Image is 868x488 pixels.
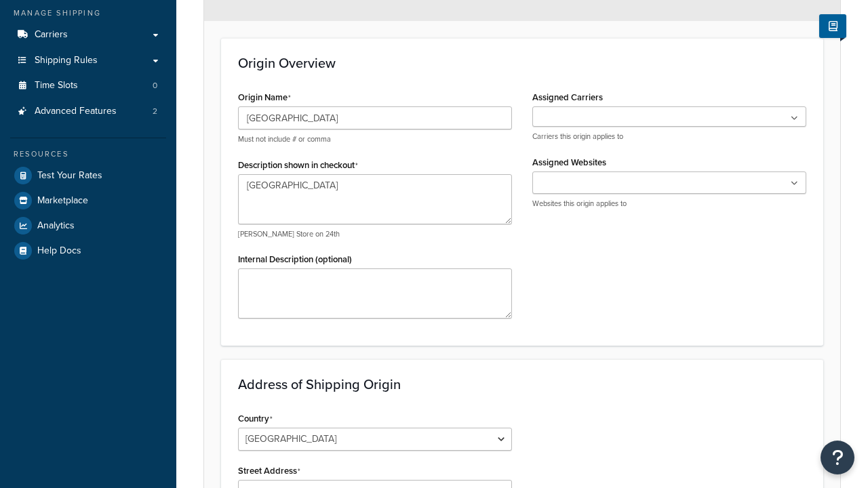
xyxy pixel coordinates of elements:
label: Assigned Carriers [532,92,603,102]
p: [PERSON_NAME] Store on 24th [238,229,512,239]
div: Manage Shipping [10,7,166,19]
p: Must not include # or comma [238,134,512,144]
h3: Address of Shipping Origin [238,377,806,392]
h3: Origin Overview [238,56,806,70]
a: Advanced Features2 [10,99,166,124]
label: Assigned Websites [532,157,606,167]
li: Advanced Features [10,99,166,124]
a: Shipping Rules [10,48,166,73]
span: 0 [153,80,157,91]
span: Test Your Rates [37,170,102,182]
span: Analytics [37,220,75,232]
label: Country [238,413,273,424]
span: Time Slots [35,80,78,91]
a: Marketplace [10,188,166,213]
a: Test Your Rates [10,163,166,188]
label: Street Address [238,466,300,476]
li: Time Slots [10,73,166,98]
p: Websites this origin applies to [532,199,806,209]
button: Show Help Docs [819,14,846,38]
span: Help Docs [37,245,81,257]
a: Time Slots0 [10,73,166,98]
textarea: [GEOGRAPHIC_DATA] [238,174,512,224]
label: Origin Name [238,92,291,103]
button: Open Resource Center [821,441,854,474]
span: Marketplace [37,195,88,207]
span: Shipping Rules [35,55,98,66]
a: Carriers [10,22,166,47]
span: 2 [153,106,157,117]
p: Carriers this origin applies to [532,131,806,142]
span: Advanced Features [35,106,117,117]
span: Carriers [35,29,68,41]
a: Analytics [10,213,166,238]
a: Help Docs [10,239,166,263]
label: Description shown in checkout [238,160,358,171]
div: Resources [10,148,166,160]
label: Internal Description (optional) [238,254,352,264]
